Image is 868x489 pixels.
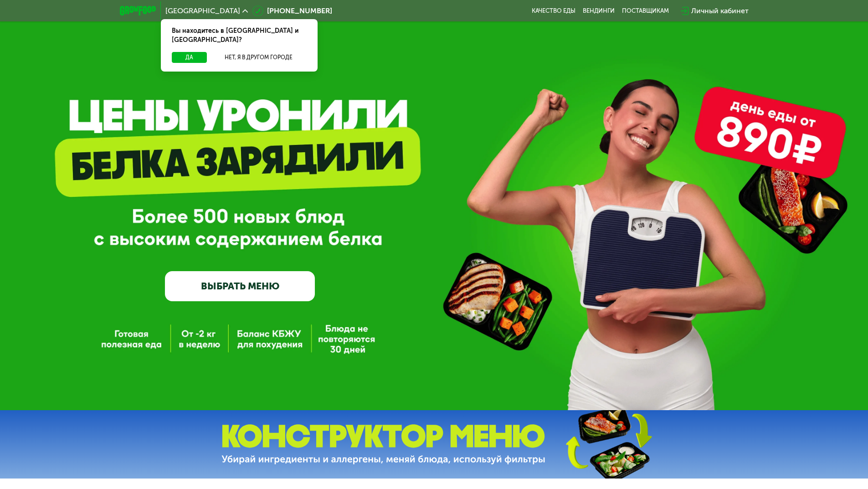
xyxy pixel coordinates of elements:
a: Вендинги [583,7,615,15]
button: Нет, я в другом городе [211,52,307,63]
span: [GEOGRAPHIC_DATA] [165,7,240,15]
a: Качество еды [532,7,575,15]
div: Вы находитесь в [GEOGRAPHIC_DATA] и [GEOGRAPHIC_DATA]? [161,19,318,52]
a: [PHONE_NUMBER] [252,5,332,16]
div: Личный кабинет [691,5,749,16]
div: поставщикам [622,7,669,15]
button: Да [172,52,207,63]
a: ВЫБРАТЬ МЕНЮ [165,271,315,301]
